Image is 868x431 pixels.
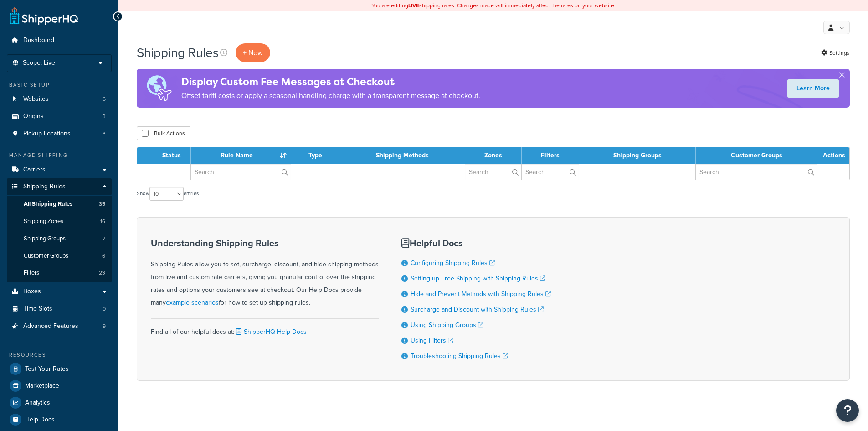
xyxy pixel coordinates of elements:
div: Resources [7,351,112,359]
span: Carriers [23,166,46,174]
a: Configuring Shipping Rules [411,258,495,268]
span: 9 [103,322,106,330]
span: Marketplace [25,382,59,390]
div: Basic Setup [7,81,112,89]
span: Shipping Groups [24,235,66,243]
p: Offset tariff costs or apply a seasonal handling charge with a transparent message at checkout. [181,89,480,102]
li: Websites [7,91,112,108]
a: Advanced Features 9 [7,318,112,335]
span: Customer Groups [24,252,68,260]
a: Marketplace [7,378,112,394]
span: Help Docs [25,416,55,424]
div: Manage Shipping [7,151,112,159]
a: Surcharge and Discount with Shipping Rules [411,305,544,314]
span: 0 [103,305,106,313]
a: ShipperHQ Home [10,7,78,25]
div: Find all of our helpful docs at: [151,318,379,338]
li: Origins [7,108,112,125]
a: Pickup Locations 3 [7,125,112,142]
li: Filters [7,265,112,281]
li: Customer Groups [7,248,112,265]
span: All Shipping Rules [24,200,72,208]
li: Shipping Groups [7,230,112,247]
span: 35 [99,200,105,208]
a: example scenarios [166,298,219,307]
h3: Helpful Docs [401,238,551,248]
th: Shipping Groups [579,147,696,164]
span: Time Slots [23,305,52,313]
a: Settings [821,47,850,59]
th: Rule Name [191,147,291,164]
span: Boxes [23,288,41,296]
input: Search [696,164,817,180]
div: Shipping Rules allow you to set, surcharge, discount, and hide shipping methods from live and cus... [151,238,379,309]
input: Search [465,164,522,180]
span: 23 [99,269,105,277]
a: Setting up Free Shipping with Shipping Rules [411,274,545,283]
a: Using Filters [411,336,453,345]
span: 6 [102,252,105,260]
input: Search [191,164,291,180]
a: Learn More [787,79,839,98]
button: Open Resource Center [836,399,859,422]
b: LIVE [408,1,419,10]
a: Boxes [7,283,112,300]
th: Shipping Methods [340,147,465,164]
a: Carriers [7,161,112,178]
th: Type [291,147,340,164]
a: Time Slots 0 [7,301,112,317]
li: Shipping Rules [7,178,112,282]
a: Shipping Zones 16 [7,213,112,230]
a: Troubleshooting Shipping Rules [411,351,508,361]
span: Scope: Live [23,59,55,67]
th: Status [152,147,191,164]
span: Pickup Locations [23,130,71,138]
span: 16 [100,218,105,225]
img: duties-banner-06bc72dcb5fe05cb3f9472aba00be2ae8eb53ab6f0d8bb03d382ba314ac3c341.png [137,69,181,108]
th: Filters [522,147,579,164]
a: Analytics [7,395,112,411]
a: Customer Groups 6 [7,248,112,265]
th: Customer Groups [696,147,817,164]
th: Actions [817,147,849,164]
li: Time Slots [7,301,112,317]
span: Origins [23,113,44,120]
a: Origins 3 [7,108,112,125]
a: Dashboard [7,32,112,49]
span: Websites [23,95,49,103]
h3: Understanding Shipping Rules [151,238,379,248]
label: Show entries [137,187,199,201]
span: 3 [103,113,106,120]
span: Shipping Zones [24,218,63,225]
h1: Shipping Rules [137,44,219,62]
input: Search [522,164,579,180]
li: All Shipping Rules [7,196,112,213]
a: Websites 6 [7,91,112,108]
span: Shipping Rules [23,183,66,191]
a: Test Your Rates [7,361,112,377]
li: Pickup Locations [7,125,112,142]
span: Analytics [25,399,50,407]
span: 6 [103,95,106,103]
p: + New [236,43,270,62]
a: Help Docs [7,411,112,428]
th: Zones [465,147,522,164]
span: Dashboard [23,36,54,44]
a: Filters 23 [7,265,112,281]
button: Bulk Actions [137,126,190,140]
a: Hide and Prevent Methods with Shipping Rules [411,289,551,299]
li: Shipping Zones [7,213,112,230]
span: Advanced Features [23,322,78,330]
span: 7 [103,235,105,243]
a: Shipping Rules [7,178,112,195]
span: Filters [24,269,39,277]
li: Advanced Features [7,318,112,335]
h4: Display Custom Fee Messages at Checkout [181,74,480,89]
